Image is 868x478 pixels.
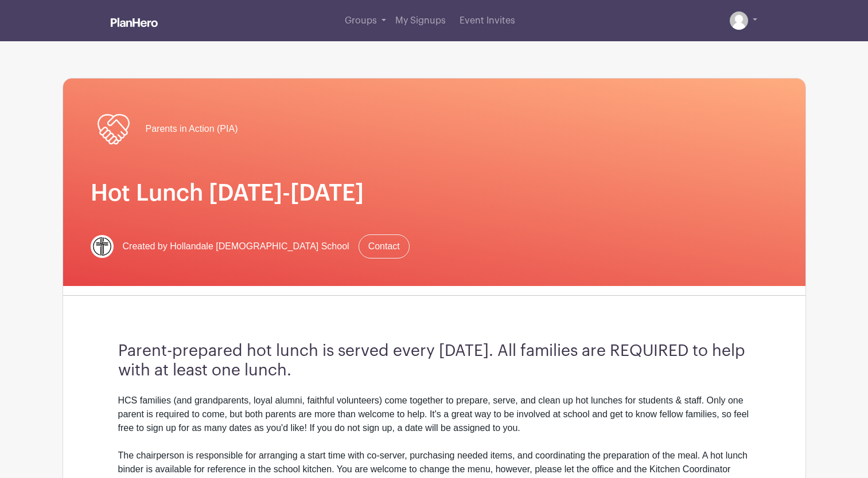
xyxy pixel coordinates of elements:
img: logo_white-6c42ec7e38ccf1d336a20a19083b03d10ae64f83f12c07503d8b9e83406b4c7d.svg [111,18,158,27]
span: Groups [345,16,377,25]
img: HCS%20Cross.png [91,235,114,258]
h1: Hot Lunch [DATE]-[DATE] [91,179,778,207]
h3: Parent-prepared hot lunch is served every [DATE]. All families are REQUIRED to help with at least... [118,342,750,380]
span: My Signups [395,16,446,25]
span: Parents in Action (PIA) [146,122,238,136]
span: Created by Hollandale [DEMOGRAPHIC_DATA] School [123,240,349,253]
img: Harmony%20Helpers%20Logo.png [91,106,137,152]
span: Event Invites [460,16,515,25]
img: default-ce2991bfa6775e67f084385cd625a349d9dcbb7a52a09fb2fda1e96e2d18dcdb.png [730,11,748,30]
a: Contact [359,234,410,258]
